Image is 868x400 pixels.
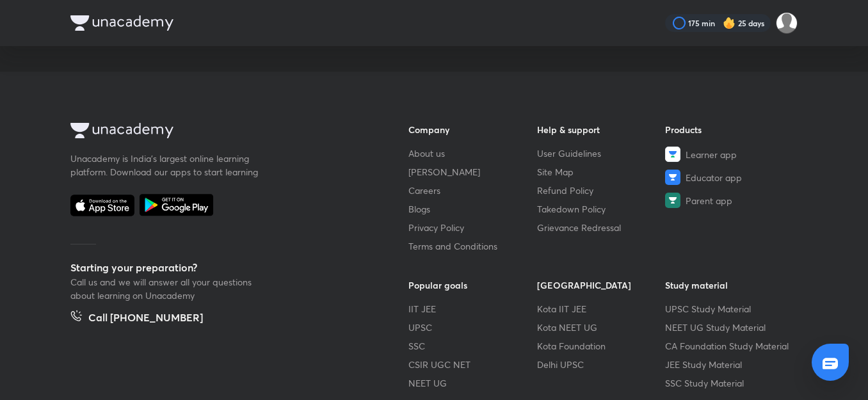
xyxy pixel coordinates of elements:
[408,123,537,136] h6: Company
[408,221,537,234] a: Privacy Policy
[408,376,537,390] a: NEET UG
[665,147,794,162] a: Learner app
[665,170,794,185] a: Educator app
[665,123,794,136] h6: Products
[88,310,203,328] h5: Call [PHONE_NUMBER]
[686,171,742,184] span: Educator app
[408,165,537,179] a: [PERSON_NAME]
[70,260,367,275] h5: Starting your preparation?
[70,123,367,141] a: Company Logo
[665,278,794,292] h6: Study material
[665,147,680,162] img: Learner app
[665,302,794,316] a: UPSC Study Material
[408,321,537,334] a: UPSC
[537,339,666,353] a: Kota Foundation
[665,193,680,208] img: Parent app
[70,275,262,302] p: Call us and we will answer all your questions about learning on Unacademy
[408,184,440,197] span: Careers
[537,321,666,334] a: Kota NEET UG
[70,152,262,179] p: Unacademy is India’s largest online learning platform. Download our apps to start learning
[665,376,794,390] a: SSC Study Material
[537,184,666,197] a: Refund Policy
[408,147,537,160] a: About us
[723,17,735,29] img: streak
[70,123,173,138] img: Company Logo
[537,278,666,292] h6: [GEOGRAPHIC_DATA]
[408,339,537,353] a: SSC
[408,358,537,371] a: CSIR UGC NET
[665,170,680,185] img: Educator app
[665,339,794,353] a: CA Foundation Study Material
[408,278,537,292] h6: Popular goals
[665,321,794,334] a: NEET UG Study Material
[776,12,798,34] img: Divya rakesh
[686,194,732,207] span: Parent app
[408,239,537,253] a: Terms and Conditions
[408,202,537,216] a: Blogs
[537,221,666,234] a: Grievance Redressal
[537,302,666,316] a: Kota IIT JEE
[408,302,537,316] a: IIT JEE
[665,193,794,208] a: Parent app
[408,184,537,197] a: Careers
[537,147,666,160] a: User Guidelines
[537,123,666,136] h6: Help & support
[686,148,737,161] span: Learner app
[537,202,666,216] a: Takedown Policy
[537,165,666,179] a: Site Map
[70,15,173,31] img: Company Logo
[537,358,666,371] a: Delhi UPSC
[665,358,794,371] a: JEE Study Material
[70,310,203,328] a: Call [PHONE_NUMBER]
